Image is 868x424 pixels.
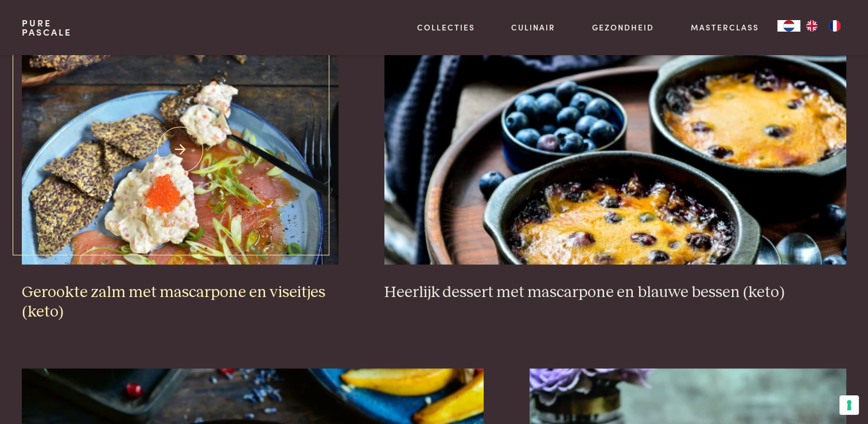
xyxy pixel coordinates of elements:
[823,20,846,32] a: FR
[777,20,846,32] aside: Language selected: Nederlands
[22,18,72,37] a: PurePascale
[384,283,846,303] h3: Heerlijk dessert met mascarpone en blauwe bessen (keto)
[800,20,846,32] ul: Language list
[417,21,475,33] a: Collecties
[384,34,846,264] img: Heerlijk dessert met mascarpone en blauwe bessen (keto)
[777,20,800,32] a: NL
[511,21,555,33] a: Culinair
[22,34,338,264] img: Gerookte zalm met mascarpone en viseitjes (keto)
[800,20,823,32] a: EN
[592,21,654,33] a: Gezondheid
[22,34,338,322] a: Gerookte zalm met mascarpone en viseitjes (keto) Gerookte zalm met mascarpone en viseitjes (keto)
[384,34,846,302] a: Heerlijk dessert met mascarpone en blauwe bessen (keto) Heerlijk dessert met mascarpone en blauwe...
[22,283,338,322] h3: Gerookte zalm met mascarpone en viseitjes (keto)
[777,20,800,32] div: Language
[839,395,859,415] button: Uw voorkeuren voor toestemming voor trackingtechnologieën
[691,21,759,33] a: Masterclass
